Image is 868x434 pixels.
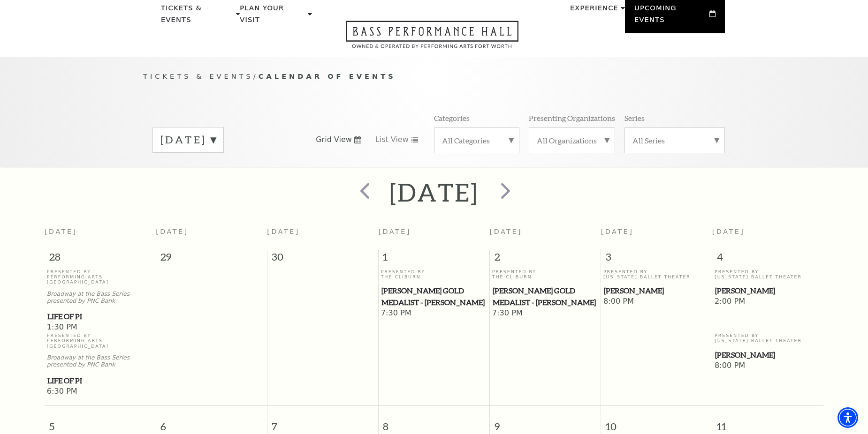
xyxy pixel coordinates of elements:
[493,285,598,308] span: [PERSON_NAME] Gold Medalist - [PERSON_NAME]
[381,285,487,308] span: [PERSON_NAME] Gold Medalist - [PERSON_NAME]
[160,133,216,147] label: [DATE]
[45,228,77,235] span: [DATE]
[529,113,615,123] p: Presenting Organizations
[487,176,522,209] button: next
[346,176,381,209] button: prev
[143,72,253,80] span: Tickets & Events
[712,250,823,269] span: 4
[715,285,821,297] a: Peter Pan
[604,285,709,297] span: [PERSON_NAME]
[603,285,710,297] a: Peter Pan
[492,308,599,319] span: 7:30 PM
[434,113,470,123] p: Categories
[143,71,725,82] p: /
[712,228,745,235] span: [DATE]
[240,2,305,31] p: Plan Your Visit
[715,297,821,307] span: 2:00 PM
[47,387,153,397] span: 6:30 PM
[632,135,717,145] label: All Series
[715,349,821,361] span: [PERSON_NAME]
[316,135,352,145] span: Grid View
[375,135,409,145] span: List View
[45,250,156,269] span: 28
[267,228,300,235] span: [DATE]
[47,311,153,322] a: Life of Pi
[838,407,858,428] div: Accessibility Menu
[47,375,153,387] a: Life of Pi
[624,113,645,123] p: Series
[492,269,599,280] p: Presented By The Cliburn
[634,2,707,31] p: Upcoming Events
[715,285,821,297] span: [PERSON_NAME]
[47,269,153,285] p: Presented By Performing Arts [GEOGRAPHIC_DATA]
[601,228,634,235] span: [DATE]
[715,361,821,371] span: 8:00 PM
[442,135,511,145] label: All Categories
[492,285,599,308] a: Cliburn Gold Medalist - Aristo Sham
[259,72,396,80] span: Calendar of Events
[47,375,153,387] span: Life of Pi
[156,250,267,269] span: 29
[379,250,489,269] span: 1
[381,269,487,280] p: Presented By The Cliburn
[715,349,821,361] a: Peter Pan
[161,2,234,31] p: Tickets & Events
[601,250,712,269] span: 3
[47,291,153,305] p: Broadway at the Bass Series presented by PNC Bank
[570,2,618,19] p: Experience
[156,228,189,235] span: [DATE]
[381,308,487,319] span: 7:30 PM
[381,285,487,308] a: Cliburn Gold Medalist - Aristo Sham
[490,228,523,235] span: [DATE]
[47,354,153,368] p: Broadway at the Bass Series presented by PNC Bank
[267,250,378,269] span: 30
[378,228,411,235] span: [DATE]
[47,333,153,349] p: Presented By Performing Arts [GEOGRAPHIC_DATA]
[715,333,821,344] p: Presented By [US_STATE] Ballet Theater
[47,311,153,322] span: Life of Pi
[490,250,601,269] span: 2
[715,269,821,280] p: Presented By [US_STATE] Ballet Theater
[603,269,710,280] p: Presented By [US_STATE] Ballet Theater
[537,135,607,145] label: All Organizations
[47,322,153,333] span: 1:30 PM
[603,297,710,307] span: 8:00 PM
[312,21,552,57] a: Open this option
[389,177,478,207] h2: [DATE]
